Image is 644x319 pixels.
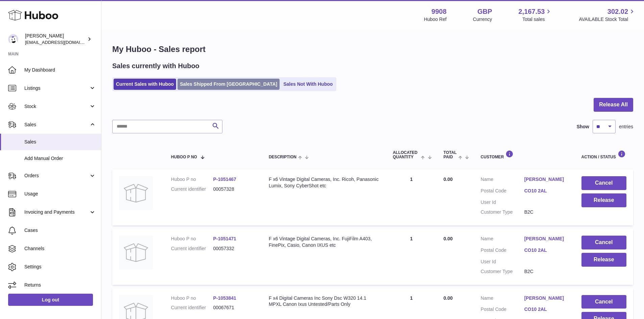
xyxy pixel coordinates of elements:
[607,7,628,16] span: 302.02
[25,39,99,45] span: [EMAIL_ADDRESS][DOMAIN_NAME]
[477,7,492,16] strong: GBP
[213,295,236,301] a: P-1053841
[171,155,197,159] span: Huboo P no
[171,186,213,192] dt: Current identifier
[213,177,236,182] a: P-1051467
[524,236,568,242] a: [PERSON_NAME]
[594,98,633,112] button: Release All
[386,229,437,285] td: 1
[473,16,492,23] div: Currency
[481,259,524,265] dt: User Id
[269,295,379,308] div: F x4 Digital Cameras Inc Sony Dsc W320 14.1 MPXL Canon Ixus Untested/Parts Only
[524,295,568,301] a: [PERSON_NAME]
[213,245,255,252] dd: 00057332
[481,199,524,206] dt: User Id
[24,209,89,215] span: Invoicing and Payments
[444,236,453,241] span: 0.00
[213,236,236,241] a: P-1051471
[24,139,96,145] span: Sales
[114,79,176,90] a: Current Sales with Huboo
[386,169,437,225] td: 1
[519,7,553,23] a: 2,167.53 Total sales
[171,295,213,301] dt: Huboo P no
[24,191,96,197] span: Usage
[171,176,213,183] dt: Huboo P no
[8,294,93,306] a: Log out
[24,122,89,128] span: Sales
[424,16,447,23] div: Huboo Ref
[619,124,633,130] span: entries
[431,7,447,16] strong: 9908
[24,85,89,91] span: Listings
[522,16,552,23] span: Total sales
[481,188,524,196] dt: Postal Code
[24,264,96,270] span: Settings
[481,176,524,184] dt: Name
[481,209,524,215] dt: Customer Type
[213,304,255,311] dd: 00067671
[213,186,255,192] dd: 00057328
[24,245,96,252] span: Channels
[177,79,280,90] a: Sales Shipped From [GEOGRAPHIC_DATA]
[112,44,633,55] h1: My Huboo - Sales report
[481,295,524,303] dt: Name
[581,193,626,207] button: Release
[269,155,296,159] span: Description
[481,268,524,275] dt: Customer Type
[581,150,626,159] div: Action / Status
[171,245,213,252] dt: Current identifier
[171,236,213,242] dt: Huboo P no
[281,79,335,90] a: Sales Not With Huboo
[577,124,589,130] label: Show
[393,151,420,159] span: ALLOCATED Quantity
[481,306,524,314] dt: Postal Code
[8,34,18,44] img: internalAdmin-9908@internal.huboo.com
[171,304,213,311] dt: Current identifier
[24,103,89,110] span: Stock
[581,236,626,249] button: Cancel
[524,306,568,313] a: CO10 2AL
[581,176,626,190] button: Cancel
[581,253,626,267] button: Release
[24,282,96,288] span: Returns
[444,177,453,182] span: 0.00
[112,61,199,71] h2: Sales currently with Huboo
[481,236,524,244] dt: Name
[579,16,636,23] span: AVAILABLE Stock Total
[119,236,153,269] img: no-photo.jpg
[444,151,457,159] span: Total paid
[444,295,453,301] span: 0.00
[524,268,568,275] dd: B2C
[581,295,626,309] button: Cancel
[119,176,153,210] img: no-photo.jpg
[24,172,89,179] span: Orders
[524,247,568,254] a: CO10 2AL
[269,176,379,189] div: F x6 Vintage Digital Cameras, Inc. Ricoh, Panasonic Lumix, Sony CyberShot etc
[524,176,568,183] a: [PERSON_NAME]
[25,33,86,46] div: [PERSON_NAME]
[24,227,96,234] span: Cases
[481,150,568,159] div: Customer
[481,247,524,255] dt: Postal Code
[524,188,568,194] a: CO10 2AL
[579,7,636,23] a: 302.02 AVAILABLE Stock Total
[24,67,96,73] span: My Dashboard
[519,7,545,16] span: 2,167.53
[269,236,379,248] div: F x6 Vintage Digital Cameras, Inc. FujiFilm A403, FinePix, Casio, Canon IXUS etc
[24,155,96,162] span: Add Manual Order
[524,209,568,215] dd: B2C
